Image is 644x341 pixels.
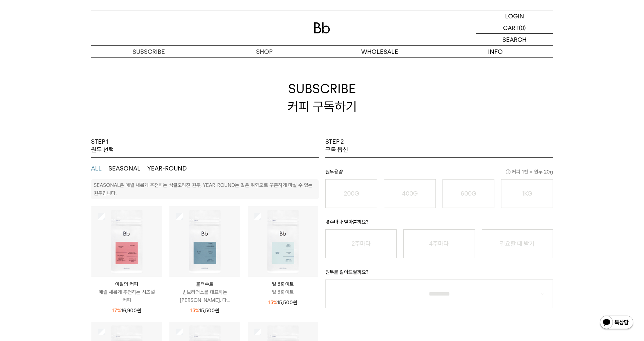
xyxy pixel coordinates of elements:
[476,22,553,34] a: CART (0)
[91,138,114,154] p: STEP 1 원두 선택
[91,288,162,304] p: 매월 새롭게 추천하는 시즈널 커피
[322,46,437,58] p: WHOLESALE
[522,190,532,197] o: 1KG
[91,58,553,138] h2: SUBSCRIBE 커피 구독하기
[325,268,553,279] p: 원두를 갈아드릴까요?
[248,206,318,277] img: 상품이미지
[501,179,553,208] button: 1KG
[108,164,141,173] button: SEASONAL
[506,168,553,176] span: 커피 1잔 = 윈두 20g
[502,34,527,45] p: SEARCH
[437,46,553,58] p: INFO
[325,229,397,258] button: 2주마다
[442,179,494,208] button: 600G
[207,46,322,58] a: SHOP
[169,288,240,304] p: 빈브라더스를 대표하는 [PERSON_NAME]. 다...
[293,300,297,306] span: 원
[482,229,553,258] button: 필요할 때 받기
[91,164,102,173] button: ALL
[503,22,519,33] p: CART
[169,206,240,277] img: 상품이미지
[268,299,297,307] p: 15,500
[248,288,318,296] p: 벨벳화이트
[461,190,476,197] o: 600G
[169,280,240,288] p: 블랙수트
[325,168,553,179] p: 원두용량
[215,308,219,314] span: 원
[190,307,219,315] p: 15,500
[384,179,436,208] button: 400G
[325,138,348,154] p: STEP 2 구독 옵션
[248,280,318,288] p: 벨벳화이트
[112,308,121,314] span: 17%
[137,308,141,314] span: 원
[190,308,199,314] span: 13%
[519,22,526,33] p: (0)
[91,46,207,58] a: SUBSCRIBE
[147,164,187,173] button: YEAR-ROUND
[476,10,553,22] a: LOGIN
[94,182,313,196] p: SEASONAL은 매월 새롭게 추천하는 싱글오리진 원두, YEAR-ROUND는 같은 취향으로 꾸준하게 마실 수 있는 원두입니다.
[325,179,377,208] button: 200G
[599,315,634,331] img: 카카오톡 채널 1:1 채팅 버튼
[344,190,359,197] o: 200G
[403,229,475,258] button: 4주마다
[505,10,524,22] p: LOGIN
[91,280,162,288] p: 이달의 커피
[402,190,418,197] o: 400G
[325,218,553,229] p: 몇주마다 받아볼까요?
[314,22,330,33] img: 로고
[91,206,162,277] img: 상품이미지
[112,307,141,315] p: 16,900
[268,300,277,306] span: 13%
